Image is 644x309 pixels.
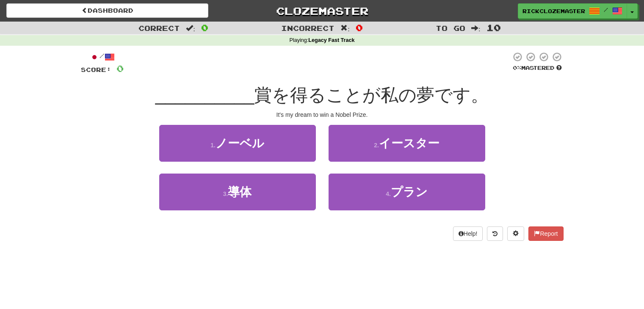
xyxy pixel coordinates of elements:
span: To go [436,24,465,32]
small: 4 . [386,190,391,197]
span: : [471,25,481,32]
span: / [604,7,608,13]
span: イースター [379,137,439,150]
div: Mastered [511,64,564,72]
span: Correct [138,24,180,32]
a: Dashboard [6,3,208,18]
button: 4.プラン [329,174,485,210]
span: 賞を得ることが私の夢です。 [254,85,489,105]
a: Clozemaster [221,3,423,18]
div: It's my dream to win a Nobel Prize. [81,110,564,119]
small: 3 . [223,190,228,197]
span: 0 [116,63,124,74]
strong: Legacy Fast Track [308,37,354,43]
span: 0 % [513,64,521,71]
span: 導体 [228,185,252,199]
div: / [81,52,124,62]
span: RickClozemaster [522,7,585,15]
small: 1 . [210,142,216,149]
a: RickClozemaster / [518,3,627,19]
button: 1.ノーベル [159,125,316,162]
span: ノーベル [216,137,264,150]
span: 0 [201,22,208,33]
button: Help! [453,226,483,241]
button: 3.導体 [159,174,316,210]
span: : [340,25,350,32]
span: Incorrect [281,24,334,32]
button: 2.イースター [329,125,485,162]
span: 10 [486,22,501,33]
span: : [186,25,195,32]
span: __________ [155,85,254,105]
button: Round history (alt+y) [487,226,503,241]
small: 2 . [374,142,379,149]
button: Report [528,226,563,241]
span: Score: [81,66,111,73]
span: プラン [391,185,428,199]
span: 0 [356,22,363,33]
